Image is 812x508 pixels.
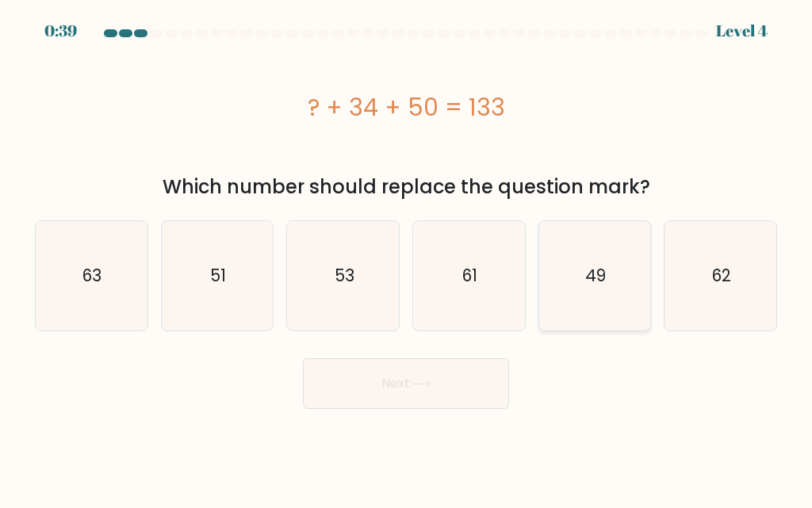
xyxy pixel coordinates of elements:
[462,264,477,287] text: 61
[83,264,102,287] text: 63
[335,264,354,287] text: 53
[712,264,731,287] text: 62
[44,19,77,43] div: 0:39
[716,19,768,43] div: Level 4
[303,358,509,409] button: Next
[35,90,777,125] div: ? + 34 + 50 = 133
[44,173,768,201] div: Which number should replace the question mark?
[210,264,226,287] text: 51
[585,264,606,287] text: 49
